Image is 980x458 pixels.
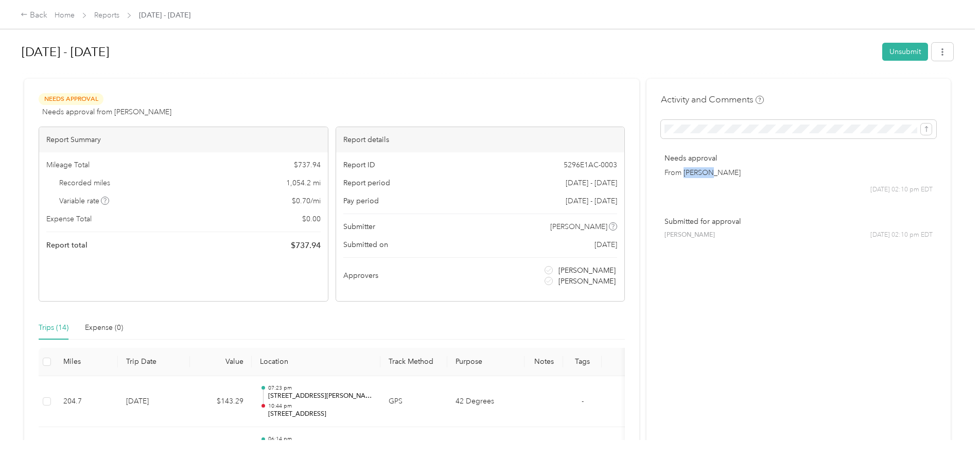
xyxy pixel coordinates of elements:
[55,11,75,20] a: Home
[594,239,617,250] span: [DATE]
[343,239,388,250] span: Submitted on
[55,376,118,428] td: 204.7
[39,322,68,333] div: Trips (14)
[46,214,92,224] span: Expense Total
[21,9,47,22] div: Back
[42,107,171,117] span: Needs approval from [PERSON_NAME]
[39,93,103,105] span: Needs Approval
[139,10,190,21] span: [DATE] - [DATE]
[582,397,584,406] span: -
[664,231,715,240] span: [PERSON_NAME]
[59,196,110,206] span: Variable rate
[661,93,764,106] h4: Activity and Comments
[870,185,933,195] span: [DATE] 02:10 pm EDT
[922,400,980,458] iframe: Everlance-gr Chat Button Frame
[85,322,123,333] div: Expense (0)
[870,231,933,240] span: [DATE] 02:10 pm EDT
[46,160,90,170] span: Mileage Total
[343,196,379,206] span: Pay period
[664,216,933,227] p: Submitted for approval
[380,376,447,428] td: GPS
[664,167,933,178] p: From [PERSON_NAME]
[268,392,372,401] p: [STREET_ADDRESS][PERSON_NAME]
[336,127,625,152] div: Report details
[22,40,875,64] h1: Aug 1 - 31, 2025
[447,348,524,376] th: Purpose
[94,11,119,20] a: Reports
[558,276,616,287] span: [PERSON_NAME]
[291,239,321,252] span: $ 737.94
[252,348,380,376] th: Location
[447,376,524,428] td: 42 Degrees
[302,214,321,224] span: $ 0.00
[118,376,190,428] td: [DATE]
[558,265,616,276] span: [PERSON_NAME]
[566,196,617,206] span: [DATE] - [DATE]
[292,196,321,206] span: $ 0.70 / mi
[59,178,110,188] span: Recorded miles
[286,178,321,188] span: 1,054.2 mi
[190,348,252,376] th: Value
[343,270,378,281] span: Approvers
[268,435,372,443] p: 06:14 pm
[294,160,321,170] span: $ 737.94
[46,240,87,251] span: Report total
[550,221,607,232] span: [PERSON_NAME]
[566,178,617,188] span: [DATE] - [DATE]
[664,153,933,164] p: Needs approval
[882,43,928,61] button: Unsubmit
[268,410,372,419] p: [STREET_ADDRESS]
[190,376,252,428] td: $143.29
[55,348,118,376] th: Miles
[524,348,563,376] th: Notes
[268,402,372,410] p: 10:44 pm
[343,221,375,232] span: Submitter
[118,348,190,376] th: Trip Date
[564,160,617,170] span: 5296E1AC-0003
[343,160,375,170] span: Report ID
[343,178,390,188] span: Report period
[39,127,328,152] div: Report Summary
[563,348,602,376] th: Tags
[268,384,372,392] p: 07:23 pm
[380,348,447,376] th: Track Method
